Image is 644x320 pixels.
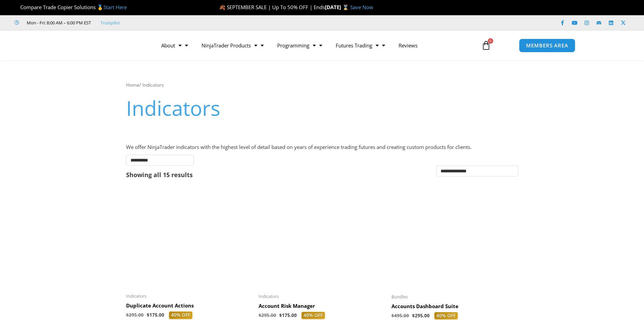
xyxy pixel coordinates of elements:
[436,166,518,176] select: Shop order
[270,38,329,53] a: Programming
[526,43,568,48] span: MEMBERS AREA
[147,312,149,318] span: $
[412,313,415,319] span: $
[147,312,164,318] bdi: 175.00
[519,39,575,52] a: MEMBERS AREA
[126,94,518,122] h1: Indicators
[279,312,297,318] bdi: 175.00
[302,312,325,319] span: 40% OFF
[350,4,373,10] a: Save Now
[391,303,518,312] a: Accounts Dashboard Suite
[25,19,91,27] span: Mon - Fri: 8:00 AM – 6:00 PM EST
[154,38,195,53] a: About
[126,82,139,88] a: Home
[126,312,144,318] bdi: 295.00
[471,36,501,55] a: 0
[126,81,518,89] nav: Breadcrumb
[259,303,385,310] h2: Account Risk Manager
[100,19,120,27] a: Trustpilot
[259,312,261,318] span: $
[69,33,141,58] img: LogoAI | Affordable Indicators – NinjaTrader
[15,5,20,10] img: 🏆
[412,313,430,319] bdi: 295.00
[259,312,276,318] bdi: 295.00
[391,313,409,319] bdi: 495.00
[126,172,193,178] p: Showing all 15 results
[103,4,127,10] a: Start Here
[126,189,252,289] img: Duplicate Account Actions
[259,303,385,312] a: Account Risk Manager
[126,312,129,318] span: $
[126,302,252,312] a: Duplicate Account Actions
[169,312,192,319] span: 40% OFF
[195,38,270,53] a: NinjaTrader Products
[329,38,392,53] a: Futures Trading
[126,302,252,309] h2: Duplicate Account Actions
[391,303,518,310] h2: Accounts Dashboard Suite
[259,189,385,290] img: Account Risk Manager
[259,294,385,299] span: Indicators
[279,312,282,318] span: $
[219,4,325,10] span: 🍂 SEPTEMBER SALE | Up To 50% OFF | Ends
[391,313,394,319] span: $
[434,312,458,320] span: 40% OFF
[126,293,252,299] span: Indicators
[391,294,518,300] span: Bundles
[391,189,518,290] img: Accounts Dashboard Suite
[392,38,424,53] a: Reviews
[488,38,493,44] span: 0
[126,143,518,152] p: We offer NinjaTrader indicators with the highest level of detail based on years of experience tra...
[15,4,127,10] span: Compare Trade Copier Solutions 🥇
[154,38,474,53] nav: Menu
[325,4,350,10] strong: [DATE] ⌛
